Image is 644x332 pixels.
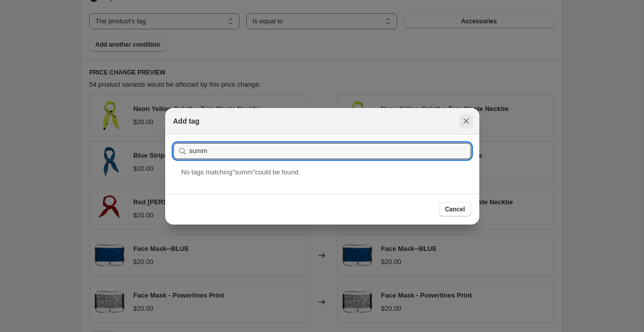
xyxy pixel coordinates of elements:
[181,168,298,176] span: No tag s matching " summ " could be found
[173,116,200,126] h2: Add tag
[459,114,473,128] button: Close
[439,202,471,216] button: Cancel
[445,205,465,213] span: Cancel
[190,143,471,159] input: Search tags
